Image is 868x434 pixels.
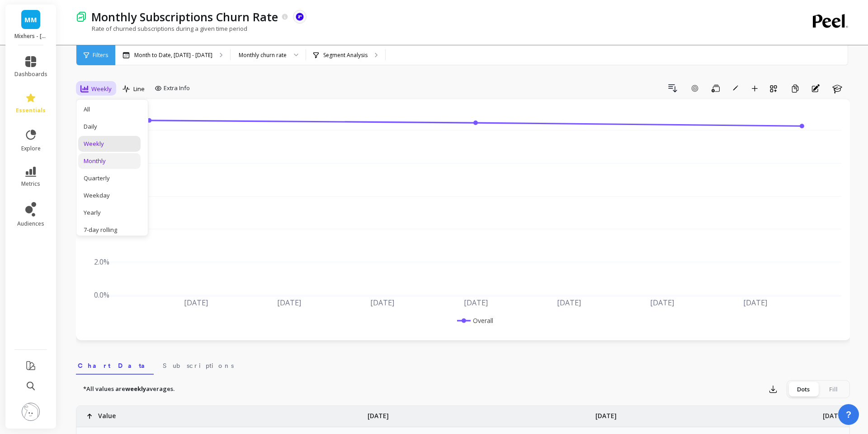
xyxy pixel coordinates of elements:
img: profile picture [22,403,40,421]
button: ? [838,404,859,425]
div: Quarterly [84,174,135,183]
p: [DATE] [823,406,844,420]
span: essentials [16,107,46,114]
p: [DATE] [595,406,617,420]
div: 7-day rolling [84,226,135,234]
span: metrics [21,180,40,188]
nav: Tabs [76,354,850,375]
p: Rate of churned subscriptions during a given time period [76,24,247,33]
span: Chart Data [78,361,152,370]
div: Weekly [84,140,135,148]
div: Yearly [84,208,135,217]
span: Extra Info [164,84,190,93]
p: Month to Date, [DATE] - [DATE] [134,52,212,59]
span: MM [24,14,37,25]
span: audiences [17,220,44,227]
span: Filters [93,52,108,59]
div: All [84,105,135,114]
img: api.recharge.svg [296,13,304,21]
div: Dots [788,382,818,396]
div: Monthly churn rate [239,51,287,59]
span: ? [846,408,851,421]
span: explore [21,145,41,152]
p: [DATE] [368,406,389,420]
p: *All values are averages. [83,385,175,394]
div: Monthly [84,157,135,165]
div: Weekday [84,191,135,200]
div: Daily [84,122,135,131]
p: Value [98,406,116,420]
p: Monthly Subscriptions Churn Rate [91,9,278,24]
strong: weekly [125,385,146,393]
span: Weekly [91,85,112,93]
span: dashboards [14,71,47,78]
p: Segment Analysis [323,52,368,59]
img: header icon [76,11,87,22]
div: Fill [818,382,848,396]
span: Line [133,85,145,93]
p: Mixhers - mixhers2.myshopify.com [14,33,47,40]
span: Subscriptions [163,361,234,370]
